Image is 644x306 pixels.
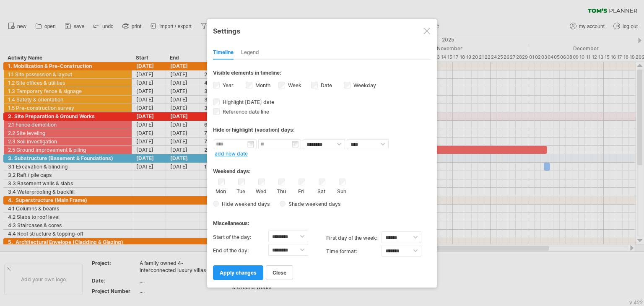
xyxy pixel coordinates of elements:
div: Timeline [213,46,234,60]
label: Mon [216,187,226,194]
span: Highlight [DATE] date [221,99,274,105]
label: Wed [256,187,266,194]
label: first day of the week: [326,231,382,245]
div: Hide or highlight (vacation) days: [213,127,431,133]
label: Weekday [352,82,376,88]
span: Reference date line [221,109,269,115]
div: Weekend days: [213,160,431,176]
a: close [266,265,293,280]
label: Fri [296,187,306,194]
label: Sat [316,187,327,194]
label: End of the day: [213,244,268,257]
label: Month [254,82,270,88]
span: close [273,270,286,276]
label: Tue [236,187,246,194]
span: apply changes [220,270,257,276]
span: Shade weekend days [286,201,340,207]
label: Time format: [326,245,382,258]
label: Date [319,82,332,88]
div: Miscellaneous: [213,212,431,228]
label: Sun [336,187,347,194]
div: Visible elements in timeline: [213,70,431,78]
div: Legend [241,46,259,60]
label: Start of the day: [213,231,268,244]
label: Thu [276,187,286,194]
a: apply changes [213,265,263,280]
span: Hide weekend days [219,201,270,207]
div: Settings [213,23,431,38]
label: Year [221,82,234,88]
label: Week [286,82,301,88]
a: add new date [215,150,248,157]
